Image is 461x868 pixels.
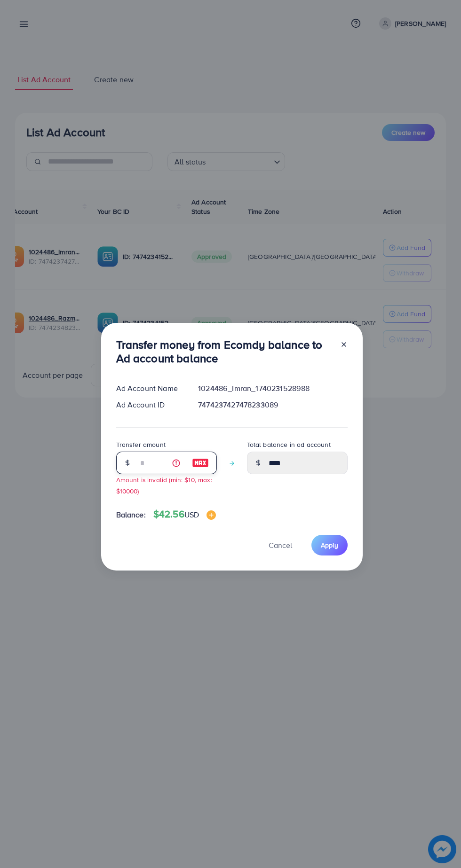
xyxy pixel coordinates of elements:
div: Ad Account Name [109,383,191,394]
h3: Transfer money from Ecomdy balance to Ad account balance [116,338,333,365]
label: Transfer amount [116,440,166,449]
h4: $42.56 [153,508,216,520]
div: Ad Account ID [109,399,191,410]
div: 7474237427478233089 [191,399,355,410]
small: Amount is invalid (min: $10, max: $10000) [116,475,212,495]
img: image [207,510,216,520]
label: Total balance in ad account [247,440,331,449]
div: 1024486_Imran_1740231528988 [191,383,355,394]
button: Cancel [257,535,304,555]
span: USD [184,509,199,520]
img: image [192,457,209,469]
span: Cancel [269,540,292,550]
button: Apply [311,535,348,555]
span: Balance: [116,509,146,520]
span: Apply [321,540,338,550]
